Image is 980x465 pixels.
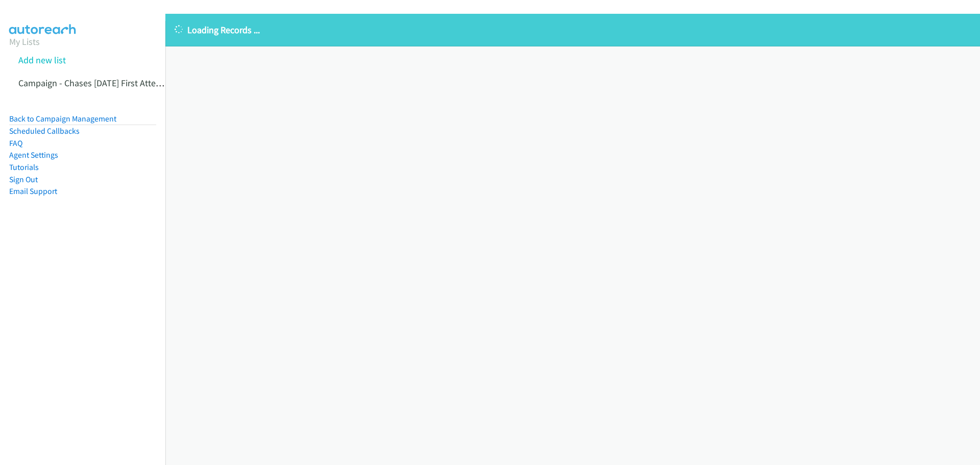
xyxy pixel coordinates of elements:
[9,36,40,47] a: My Lists
[18,54,66,66] a: Add new list
[9,162,39,172] a: Tutorials
[9,186,57,196] a: Email Support
[9,126,80,136] a: Scheduled Callbacks
[9,138,22,148] a: FAQ
[18,77,171,89] a: Campaign - Chases [DATE] First Attempt
[9,114,116,124] a: Back to Campaign Management
[175,23,971,37] p: Loading Records ...
[9,175,38,184] a: Sign Out
[9,150,58,160] a: Agent Settings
